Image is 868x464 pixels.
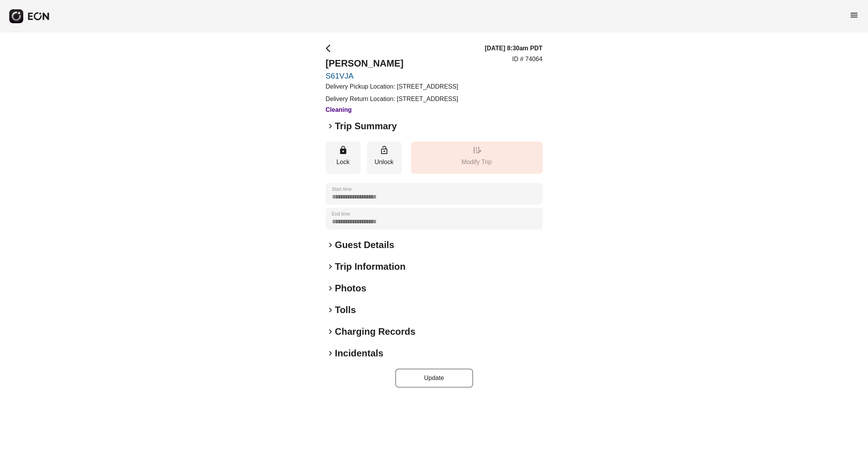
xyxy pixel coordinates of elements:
h2: Trip Information [335,260,406,273]
span: keyboard_arrow_right [326,240,335,250]
h2: Tolls [335,304,356,316]
span: keyboard_arrow_right [326,262,335,271]
span: lock_open [380,146,389,155]
a: S61VJA [326,71,458,80]
span: lock [339,146,348,155]
span: arrow_back_ios [326,44,335,53]
span: keyboard_arrow_right [326,349,335,358]
button: Unlock [367,142,402,174]
p: Lock [330,158,357,167]
h2: Photos [335,282,366,294]
h2: Charging Records [335,325,416,338]
h2: [PERSON_NAME] [326,57,458,70]
h2: Trip Summary [335,120,397,132]
button: Lock [326,142,361,174]
button: Update [395,369,473,387]
span: keyboard_arrow_right [326,122,335,131]
span: keyboard_arrow_right [326,327,335,336]
span: keyboard_arrow_right [326,284,335,293]
p: ID # 74064 [512,55,542,64]
h2: Guest Details [335,239,394,251]
span: keyboard_arrow_right [326,305,335,315]
p: Delivery Pickup Location: [STREET_ADDRESS] [326,82,458,91]
span: menu [849,10,859,20]
h3: Cleaning [326,105,458,115]
p: Delivery Return Location: [STREET_ADDRESS] [326,94,458,104]
h2: Incidentals [335,347,383,360]
h3: [DATE] 8:30am PDT [485,44,542,53]
p: Unlock [371,158,398,167]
